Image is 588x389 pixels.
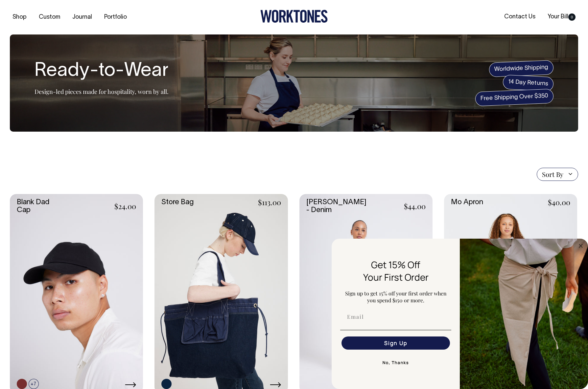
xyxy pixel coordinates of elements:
span: Get 15% Off [371,258,420,271]
img: underline [340,330,451,330]
span: Sign up to get 15% off your first order when you spend $150 or more. [345,290,447,304]
span: 14 Day Returns [503,75,554,92]
a: Your Bill0 [545,11,578,22]
span: 0 [568,13,576,21]
a: Contact Us [502,11,538,22]
a: Journal [70,12,95,23]
h1: Ready-to-Wear [35,61,169,82]
span: +7 [29,379,39,389]
div: FLYOUT Form [332,239,588,389]
p: Design-led pieces made for hospitality, worn by all. [35,88,169,96]
button: Sign Up [341,336,450,350]
button: Close dialog [577,242,585,250]
span: Sort By [542,170,563,178]
a: Custom [36,12,63,23]
span: Free Shipping Over $350 [475,89,554,106]
input: Email [341,310,450,323]
a: Shop [10,12,29,23]
span: Worldwide Shipping [489,60,554,77]
button: No, Thanks [340,356,451,369]
img: 5e34ad8f-4f05-4173-92a8-ea475ee49ac9.jpeg [460,239,588,389]
span: Your First Order [363,271,429,283]
a: Portfolio [102,12,129,23]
